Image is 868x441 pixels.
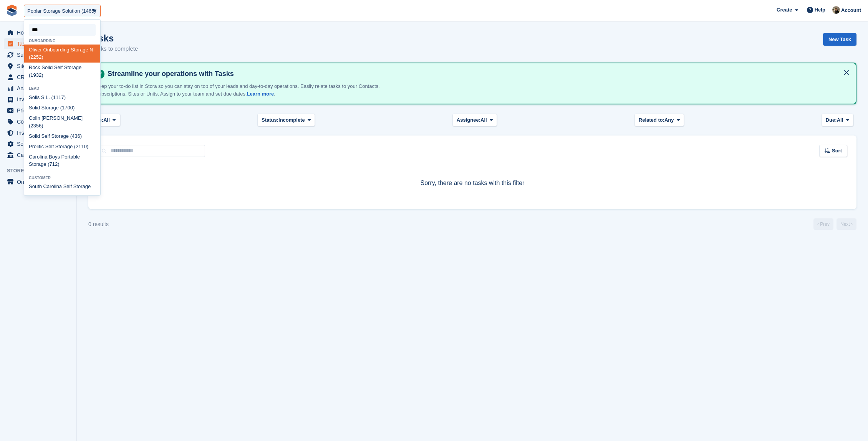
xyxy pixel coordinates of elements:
[826,116,837,124] span: Due:
[24,182,100,200] div: South Car na Self Storage (740)
[4,72,73,83] a: menu
[88,114,120,126] button: Site: All
[777,6,792,14] span: Create
[29,47,35,53] span: Oli
[17,50,63,60] span: Subscriptions
[832,6,840,14] img: Oliver Bruce
[24,176,100,180] div: Customer
[457,116,480,124] span: Assignee:
[37,154,42,160] span: oli
[17,116,63,127] span: Coupons
[4,83,73,94] a: menu
[4,94,73,105] a: menu
[4,139,73,149] a: menu
[4,50,73,60] a: menu
[257,114,315,126] button: Status: Incomplete
[812,218,858,230] nav: Page
[32,94,37,100] span: oli
[17,105,63,116] span: Pricing
[6,5,18,16] img: stora-icon-8386f47178a22dfd0bd8f6a31ec36ba5ce8667c1dd55bd0f319d3a0aa187defe.svg
[262,116,278,124] span: Status:
[95,83,383,97] p: Keep your to-do list in Stora so you can stay on top of your leads and day-to-day operations. Eas...
[24,86,100,91] div: Lead
[17,38,63,49] span: Tasks
[837,218,856,230] a: Next
[815,6,825,14] span: Help
[24,113,100,131] div: C n [PERSON_NAME] (2356)
[24,39,100,43] div: Onboarding
[17,61,63,71] span: Sites
[841,7,861,14] span: Account
[32,115,37,121] span: oli
[17,177,63,187] span: Online Store
[4,61,73,71] a: menu
[27,7,96,15] div: Poplar Storage Solution (1465)
[17,72,63,83] span: CRM
[17,83,63,94] span: Analytics
[17,27,63,38] span: Home
[24,63,100,81] div: Rock S d Self Storage (1932)
[88,220,109,228] div: 0 results
[4,116,73,127] a: menu
[7,167,76,175] span: Storefront
[88,33,138,43] h1: Tasks
[51,183,56,189] span: oli
[837,116,843,124] span: All
[88,45,138,53] p: 0 tasks to complete
[4,105,73,116] a: menu
[32,133,37,139] span: oli
[4,38,73,49] a: menu
[17,139,63,149] span: Settings
[34,144,39,149] span: oli
[24,152,100,170] div: Car na Boys Portable Storage (712)
[24,92,100,103] div: S s S.L. (1117)
[17,94,63,105] span: Invoices
[17,127,63,138] span: Insurance
[98,178,847,188] p: Sorry, there are no tasks with this filter
[17,150,63,160] span: Capital
[278,116,305,124] span: Incomplete
[813,218,833,230] a: Previous
[4,127,73,138] a: menu
[4,27,73,38] a: menu
[452,114,497,126] button: Assignee: All
[823,33,856,46] a: New Task
[45,64,50,70] span: oli
[4,177,73,187] a: menu
[822,114,853,126] button: Due: All
[24,45,100,63] div: ver Onboarding Storage NI (2252)
[664,116,674,124] span: Any
[104,69,850,78] h4: Streamline your operations with Tasks
[32,105,37,111] span: oli
[480,116,487,124] span: All
[24,131,100,141] div: S d Self Storage (436)
[4,150,73,160] a: menu
[103,116,110,124] span: All
[634,114,684,126] button: Related to: Any
[247,91,274,97] a: Learn more
[832,147,842,155] span: Sort
[24,103,100,113] div: S d Storage (1700)
[639,116,664,124] span: Related to:
[24,141,100,152] div: Pr fic Self Storage (2110)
